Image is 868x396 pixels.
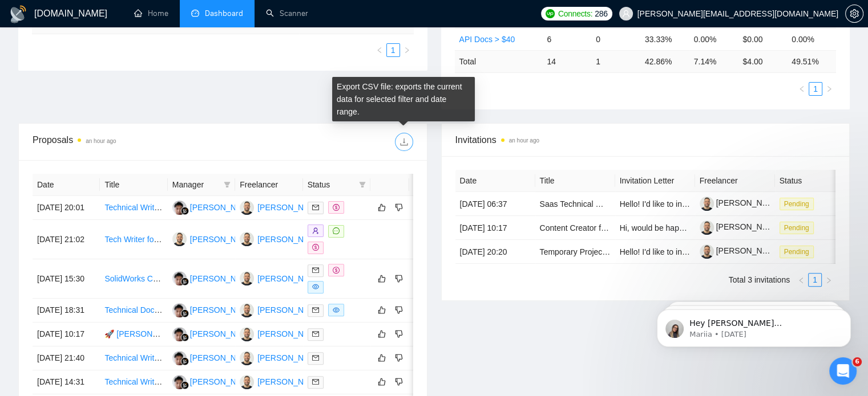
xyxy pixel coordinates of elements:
img: c19XLmcAaUyE9YycPbSzpZPd2PgtMd-FraBXnkcQxUjRPkypxg5ZkPR_xSq_QJIOqG [700,221,714,235]
li: Next Page [400,43,414,57]
a: Technical Writer to Rewrite Product Documentation and Portal Guides [104,203,351,212]
span: eye [312,283,319,290]
img: CF [240,327,254,341]
img: logo [9,5,27,23]
span: filter [221,176,233,193]
td: [DATE] 21:40 [33,346,100,370]
span: user [622,10,630,18]
button: like [375,303,389,317]
span: like [378,329,386,338]
img: RP [172,271,187,285]
td: Saas Technical Writer [535,192,615,216]
img: c19XLmcAaUyE9YycPbSzpZPd2PgtMd-FraBXnkcQxUjRPkypxg5ZkPR_xSq_QJIOqG [700,197,714,211]
span: dislike [395,353,403,362]
span: eye [333,307,340,313]
span: Hi, would be happy to chat about this opportunity [620,223,793,232]
td: $ 4.00 [738,50,787,72]
button: dislike [392,351,406,365]
li: 1 [809,82,822,96]
a: CF[PERSON_NAME] [240,273,323,283]
img: gigradar-bm.png [181,207,189,215]
li: Previous Page [794,273,808,287]
td: [DATE] 15:30 [33,259,100,299]
span: dislike [395,377,403,386]
a: CF[PERSON_NAME] [172,234,256,243]
a: Pending [780,223,818,232]
button: dislike [392,375,406,389]
span: Status [308,178,354,191]
a: RP[PERSON_NAME] [172,329,256,338]
a: Technical Writer for Building a [PERSON_NAME] ‘Bug Surgeon’ with GitHub Actions [104,377,402,386]
a: 1 [387,44,399,56]
span: dislike [395,305,403,315]
button: left [794,273,808,287]
div: [PERSON_NAME] [257,375,323,388]
span: Dashboard [205,9,243,18]
th: Title [100,174,167,196]
a: Content Creator for Data Infrastructure / Cloud [540,223,704,232]
th: Status [775,170,855,192]
li: Previous Page [795,82,809,96]
a: CF[PERSON_NAME] [240,305,323,314]
th: Invitation Letter [615,170,695,192]
button: like [375,351,389,365]
button: dislike [392,303,406,317]
div: [PERSON_NAME] [190,375,256,388]
p: Message from Mariia, sent 6w ago [50,44,197,54]
button: left [373,43,386,57]
td: 49.51 % [787,50,836,72]
img: gigradar-bm.png [181,277,189,285]
td: 33.33% [640,28,689,50]
span: user-add [312,227,319,234]
span: Hey [PERSON_NAME][EMAIL_ADDRESS][DOMAIN_NAME], Looks like your Upwork agency Write Choice ran out... [50,33,197,189]
td: 42.86 % [640,50,689,72]
a: [PERSON_NAME] [700,222,782,231]
span: like [378,203,386,212]
img: RP [172,375,187,389]
span: Manager [172,178,219,191]
a: homeHome [134,9,168,18]
td: 1 [591,50,640,72]
span: right [403,47,410,54]
a: RP[PERSON_NAME] [172,202,256,211]
span: message [333,227,340,234]
img: CF [240,351,254,365]
td: [DATE] 06:37 [455,192,535,216]
button: setting [845,5,863,23]
li: Next Page [822,273,835,287]
div: [PERSON_NAME] [190,328,256,340]
button: like [375,327,389,341]
td: 6 [542,28,591,50]
span: left [376,47,383,54]
td: [DATE] 14:31 [33,370,100,394]
img: RP [172,201,187,215]
button: like [375,201,389,214]
th: Date [455,170,535,192]
a: [PERSON_NAME] [700,198,782,207]
a: CF[PERSON_NAME] [240,202,323,211]
span: Pending [780,198,814,210]
span: dollar [312,244,319,251]
span: left [798,85,805,92]
img: CF [240,201,254,215]
img: gigradar-bm.png [181,333,189,341]
button: like [375,375,389,389]
td: Technical Writer to Rewrite Product Documentation and Portal Guides [100,196,167,220]
span: dashboard [191,9,199,17]
div: [PERSON_NAME] [257,352,323,364]
td: [DATE] 18:31 [33,299,100,322]
a: Saas Technical Writer [540,199,617,209]
th: Manager [168,174,235,196]
span: download [395,137,413,146]
a: Pending [780,199,818,208]
a: setting [845,9,863,18]
li: 1 [808,273,822,287]
div: [PERSON_NAME] [257,272,323,285]
div: [PERSON_NAME] [257,201,323,214]
img: gigradar-bm.png [181,309,189,317]
button: dislike [392,272,406,285]
td: 0 [591,28,640,50]
span: dislike [395,274,403,283]
img: RP [172,351,187,365]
